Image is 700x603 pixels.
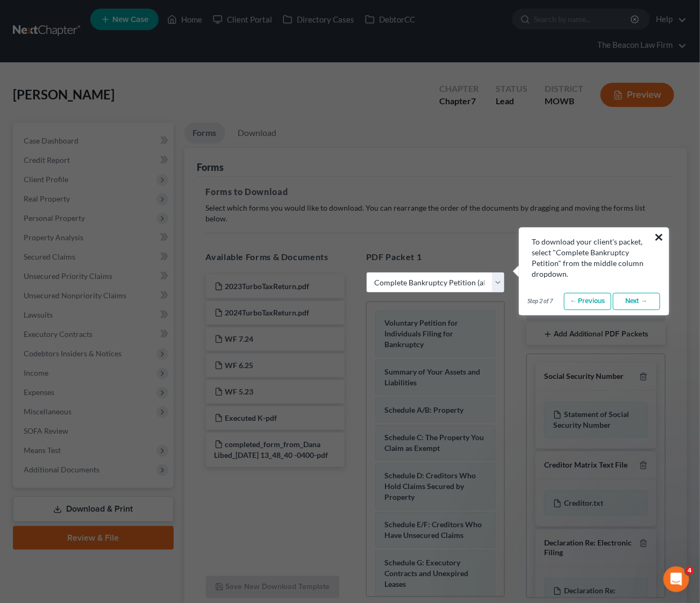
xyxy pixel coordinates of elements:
[528,297,553,305] span: Step 2 of 7
[654,228,665,246] button: ×
[663,566,689,592] iframe: Intercom live chat
[564,293,611,310] a: ← Previous
[613,293,660,310] a: Next →
[685,566,694,575] span: 4
[532,236,656,279] div: To download your client's packet, select "Complete Bankruptcy Petition" from the middle column dr...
